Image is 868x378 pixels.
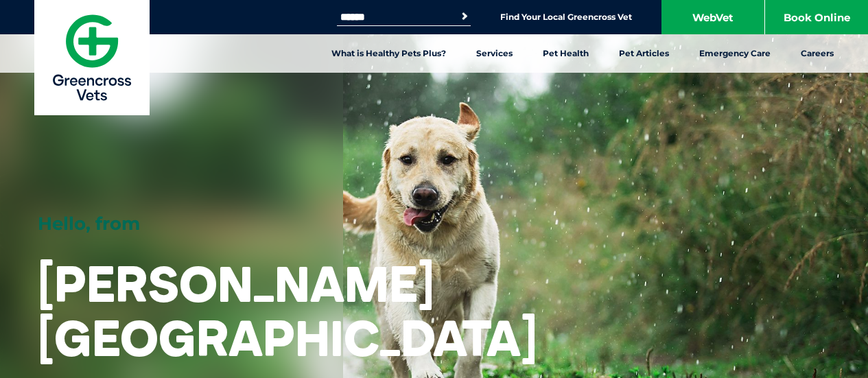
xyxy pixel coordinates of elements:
[458,10,471,23] button: Search
[500,12,632,23] a: Find Your Local Greencross Vet
[38,213,140,235] span: Hello, from
[528,34,604,73] a: Pet Health
[786,34,849,73] a: Careers
[38,257,537,365] h1: [PERSON_NAME][GEOGRAPHIC_DATA]
[604,34,684,73] a: Pet Articles
[316,34,461,73] a: What is Healthy Pets Plus?
[461,34,528,73] a: Services
[684,34,786,73] a: Emergency Care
